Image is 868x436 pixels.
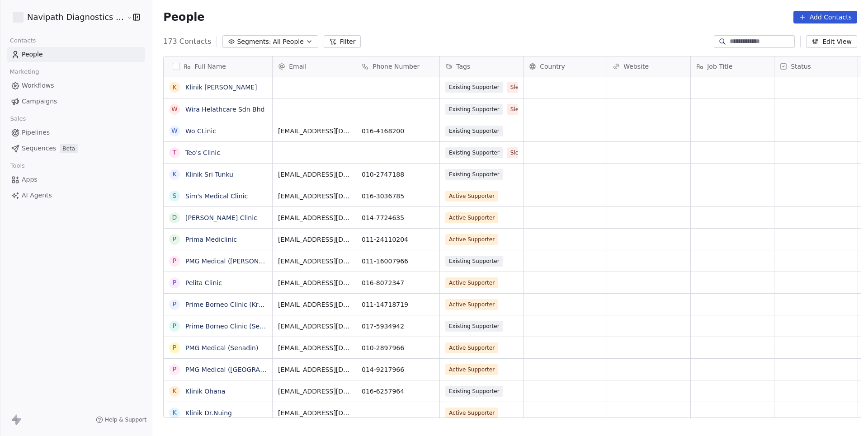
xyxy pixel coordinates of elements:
span: 016-3036785 [362,192,434,201]
a: Pipelines [7,125,145,140]
a: Workflows [7,78,145,93]
a: AI Agents [7,188,145,203]
span: 011-16007966 [362,257,434,266]
div: P [173,300,176,309]
span: Workflows [22,81,54,90]
span: Active Supporter [445,277,498,288]
button: Navipath Diagnostics Sdn Bhd [11,9,121,25]
div: P [173,278,176,287]
span: Status [791,62,811,71]
span: 014-9217966 [362,365,434,374]
span: [EMAIL_ADDRESS][DOMAIN_NAME] [278,257,350,266]
span: Email [289,62,307,71]
span: [EMAIL_ADDRESS][DOMAIN_NAME] [278,192,350,201]
div: W [171,126,178,136]
a: Pelita Clinic [185,279,222,286]
span: 016-4168200 [362,127,434,136]
div: Website [607,56,690,76]
span: Tags [456,62,470,71]
span: Existing Supporter [445,256,503,267]
div: K [173,386,177,396]
span: People [163,10,204,24]
div: K [173,408,177,417]
span: 011-24110204 [362,235,434,244]
span: Campaigns [22,97,57,106]
span: Active Supporter [445,234,498,245]
a: Sim's Medical Clinic [185,192,248,200]
a: Wira Helathcare Sdn Bhd [185,106,264,113]
span: Sleeping Client S2 [507,104,564,115]
a: PMG Medical ([PERSON_NAME]) [185,258,285,265]
span: 014-7724635 [362,213,434,222]
span: [EMAIL_ADDRESS][DOMAIN_NAME] [278,408,350,417]
a: Klinik Dr.Nuing [185,409,232,417]
div: K [173,83,177,92]
span: [EMAIL_ADDRESS][DOMAIN_NAME] [278,343,350,352]
button: Edit View [806,35,857,48]
span: Phone Number [373,62,420,71]
span: [EMAIL_ADDRESS][DOMAIN_NAME] [278,300,350,309]
span: Apps [22,175,38,184]
div: Job Title [691,56,774,76]
span: Active Supporter [445,212,498,223]
a: Klinik [PERSON_NAME] [185,84,257,91]
div: P [173,256,176,266]
span: Existing Supporter [445,82,503,93]
div: Status [774,56,858,76]
span: Country [540,62,565,71]
a: Prima Mediclinic [185,236,237,243]
div: K [173,169,177,179]
span: All People [273,37,303,47]
div: D [172,213,177,222]
span: [EMAIL_ADDRESS][DOMAIN_NAME] [278,387,350,396]
span: 010-2897966 [362,343,434,352]
span: Active Supporter [445,364,498,375]
span: Existing Supporter [445,386,503,397]
span: People [22,50,43,59]
div: grid [164,76,273,418]
span: Sales [6,112,30,126]
a: Klinik Ohana [185,388,225,395]
div: Country [524,56,607,76]
button: Filter [324,35,361,48]
div: Full Name [164,56,272,76]
a: PMG Medical ([GEOGRAPHIC_DATA]) [185,366,299,373]
div: Phone Number [356,56,439,76]
span: [EMAIL_ADDRESS][DOMAIN_NAME] [278,170,350,179]
a: SequencesBeta [7,141,145,156]
div: P [173,321,176,331]
span: Active Supporter [445,191,498,202]
span: Active Supporter [445,299,498,310]
div: P [173,234,176,244]
span: Existing Supporter [445,126,503,136]
span: Tools [6,159,28,173]
span: 010-2747188 [362,170,434,179]
span: [EMAIL_ADDRESS][DOMAIN_NAME] [278,235,350,244]
a: People [7,47,145,62]
a: Apps [7,172,145,187]
span: [EMAIL_ADDRESS][DOMAIN_NAME] [278,213,350,222]
span: 016-6257964 [362,387,434,396]
span: [EMAIL_ADDRESS][DOMAIN_NAME] [278,127,350,136]
button: Add Contacts [793,11,857,23]
span: Sequences [22,144,56,153]
a: Prime Borneo Clinic (Krokop) [185,301,276,308]
span: Existing Supporter [445,169,503,180]
a: Wo CLinic [185,127,216,135]
span: Beta [60,144,78,153]
div: S [173,191,177,201]
div: T [173,148,177,157]
a: PMG Medical (Senadin) [185,344,258,352]
span: Sleeping Client S2 [507,147,564,158]
span: AI Agents [22,191,52,200]
span: [EMAIL_ADDRESS][DOMAIN_NAME] [278,365,350,374]
span: Existing Supporter [445,147,503,158]
span: Pipelines [22,128,50,137]
a: [PERSON_NAME] Clinic [185,214,257,221]
span: Navipath Diagnostics Sdn Bhd [27,11,124,23]
span: Help & Support [105,416,146,423]
span: Website [623,62,649,71]
a: Klinik Sri Tunku [185,171,233,178]
span: Job Title [707,62,732,71]
span: 016-8072347 [362,278,434,287]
